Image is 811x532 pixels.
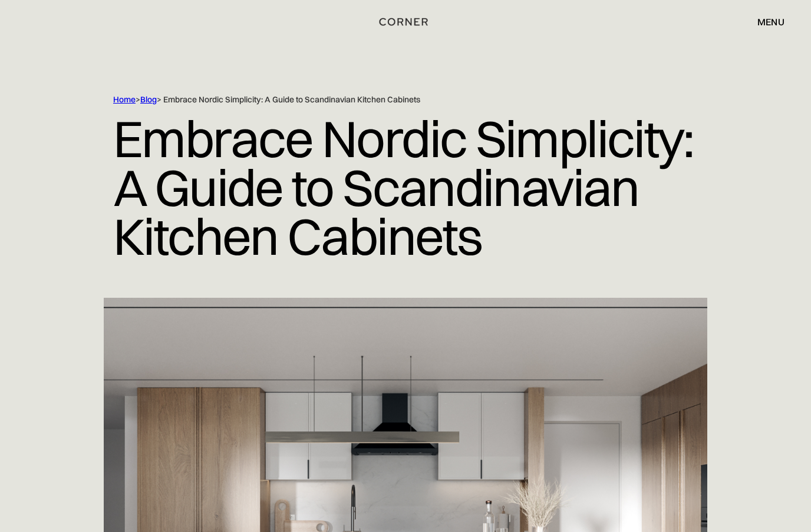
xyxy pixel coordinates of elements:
[113,105,698,270] h1: Embrace Nordic Simplicity: A Guide to Scandinavian Kitchen Cabinets
[140,94,157,105] a: Blog
[113,94,136,105] a: Home
[746,12,784,32] div: menu
[113,94,667,105] div: > > Embrace Nordic Simplicity: A Guide to Scandinavian Kitchen Cabinets
[757,17,784,26] div: menu
[365,14,446,29] a: home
